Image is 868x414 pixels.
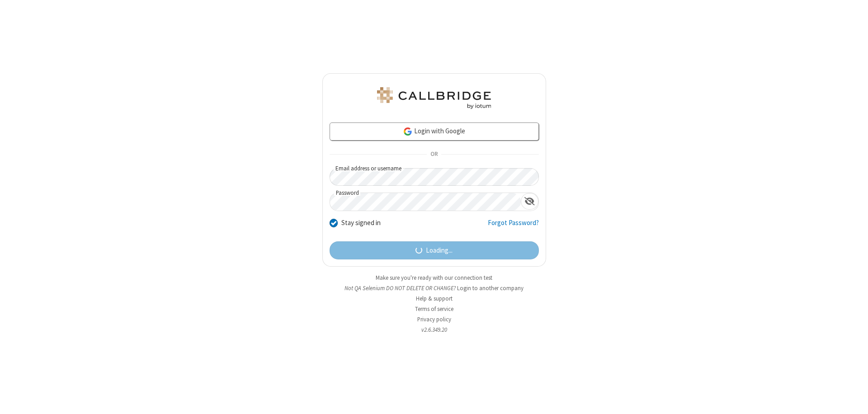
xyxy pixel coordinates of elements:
input: Email address or username [330,168,539,186]
a: Login with Google [330,122,539,141]
li: Not QA Selenium DO NOT DELETE OR CHANGE? [322,284,546,292]
img: QA Selenium DO NOT DELETE OR CHANGE [375,87,493,109]
label: Stay signed in [341,218,381,228]
li: v2.6.349.20 [322,325,546,334]
a: Privacy policy [417,315,451,323]
img: google-icon.png [403,127,413,136]
a: Make sure you're ready with our connection test [376,274,492,282]
a: Terms of service [415,305,453,313]
button: Loading... [330,241,539,259]
div: Show password [521,193,538,210]
button: Login to another company [457,284,524,292]
a: Forgot Password? [488,218,539,235]
span: Loading... [426,245,453,256]
a: Help & support [416,295,453,302]
span: OR [427,148,441,161]
input: Password [330,193,521,211]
